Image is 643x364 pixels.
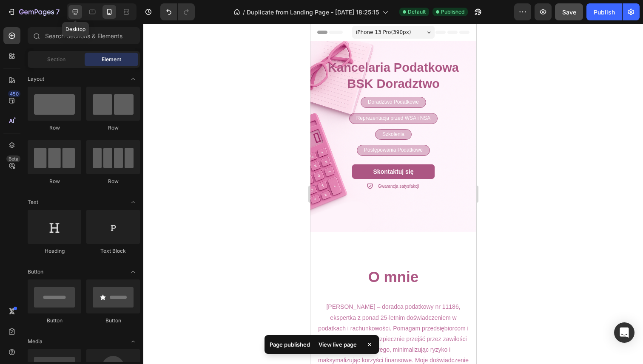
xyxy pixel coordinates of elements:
div: Row [28,124,81,132]
div: Row [86,178,140,185]
span: / [243,8,245,17]
div: Row [86,124,140,132]
span: Save [562,8,576,16]
span: Toggle open [126,72,140,86]
div: Undo/Redo [160,3,195,20]
span: Toggle open [126,265,140,279]
div: Button [28,317,81,324]
input: Search Sections & Elements [28,27,140,44]
span: Element [102,56,121,63]
button: Save [555,3,583,20]
div: Row [28,178,81,185]
div: Button [86,317,140,324]
button: Publish [586,3,622,20]
button: 7 [3,3,63,20]
span: Toggle open [126,335,140,348]
p: Page published [270,340,310,349]
div: Beta [6,155,20,162]
span: Text [28,198,38,206]
span: Layout [28,75,44,83]
iframe: Design area [310,24,476,364]
span: Default [408,8,426,16]
div: View live page [313,339,362,350]
div: Text Block [86,247,140,255]
span: Media [28,338,43,345]
div: Publish [594,8,615,17]
span: Toggle open [126,195,140,209]
span: Published [441,8,464,16]
span: Duplicate from Landing Page - [DATE] 18:25:15 [247,8,379,17]
div: 450 [8,90,20,97]
div: Open Intercom Messenger [614,322,634,343]
span: Button [28,268,43,276]
div: Heading [28,247,81,255]
span: Section [47,56,65,63]
p: 7 [56,7,60,17]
